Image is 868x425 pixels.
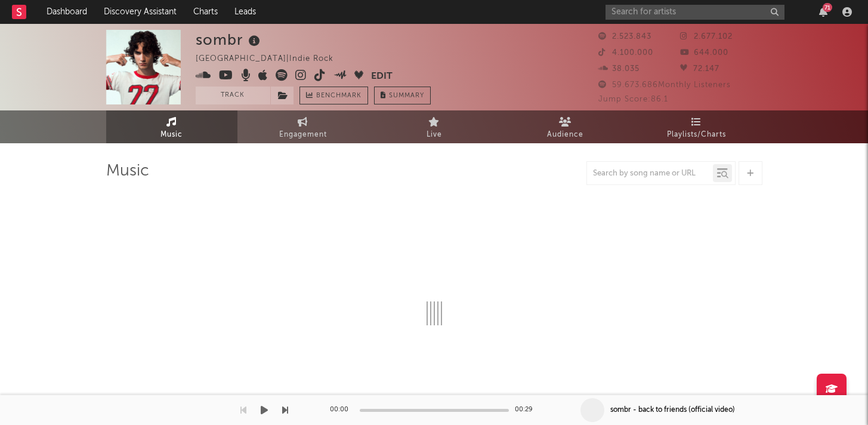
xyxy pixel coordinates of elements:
[823,3,832,12] div: 71
[667,128,726,142] span: Playlists/Charts
[389,93,424,99] span: Summary
[598,33,651,41] span: 2.523.843
[587,169,713,178] input: Search by song name or URL
[374,87,431,104] button: Summary
[299,87,368,104] a: Benchmark
[316,89,362,103] span: Benchmark
[427,128,442,142] span: Live
[598,49,653,57] span: 4.100.000
[680,65,719,73] span: 72.147
[680,49,728,57] span: 644.000
[369,110,500,143] a: Live
[330,403,354,417] div: 00:00
[606,5,784,20] input: Search for artists
[196,30,263,50] div: sombr
[196,87,270,104] button: Track
[279,128,327,142] span: Engagement
[515,403,539,417] div: 00:29
[106,110,237,143] a: Music
[500,110,631,143] a: Audience
[610,405,735,415] div: sombr - back to friends (official video)
[371,69,393,84] button: Edit
[631,110,762,143] a: Playlists/Charts
[598,81,731,89] span: 59.673.686 Monthly Listeners
[547,128,583,142] span: Audience
[237,110,369,143] a: Engagement
[819,7,827,17] button: 71
[598,65,640,73] span: 38.035
[598,96,668,103] span: Jump Score: 86.1
[196,52,347,66] div: [GEOGRAPHIC_DATA] | Indie Rock
[160,128,183,142] span: Music
[680,33,733,41] span: 2.677.102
